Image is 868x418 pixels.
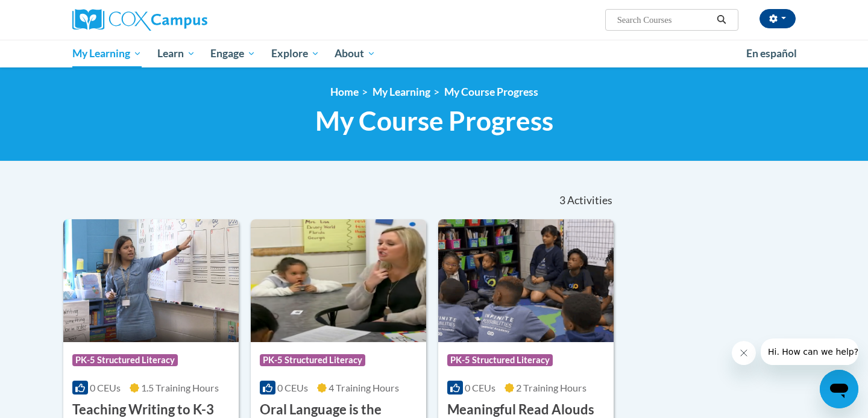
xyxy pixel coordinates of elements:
span: Activities [567,194,612,207]
input: Search Courses [616,13,712,27]
a: My Course Progress [444,86,538,98]
a: Cox Campus [72,9,301,31]
a: Learn [149,40,203,67]
span: My Course Progress [315,105,553,137]
a: Home [330,86,359,98]
a: My Learning [64,40,149,67]
img: Course Logo [251,219,426,342]
span: 0 CEUs [277,382,308,393]
iframe: Button to launch messaging window [820,370,858,408]
span: Explore [271,46,319,61]
span: 2 Training Hours [516,382,587,393]
div: Main menu [54,40,814,67]
a: Explore [263,40,327,67]
iframe: Close message [732,341,756,365]
img: Course Logo [438,219,614,342]
button: Search [712,13,731,27]
span: 4 Training Hours [329,382,399,393]
a: En español [738,41,805,66]
span: 0 CEUs [90,382,121,393]
iframe: Message from company [761,338,858,365]
a: About [327,40,384,67]
button: Account Settings [759,9,796,28]
span: En español [746,47,797,60]
span: Learn [157,46,195,61]
span: 1.5 Training Hours [141,382,219,393]
span: My Learning [72,46,142,61]
a: Engage [203,40,263,67]
span: About [335,46,376,61]
img: Course Logo [63,219,239,342]
img: Cox Campus [72,9,207,31]
span: PK-5 Structured Literacy [260,354,365,366]
a: My Learning [373,86,430,98]
span: PK-5 Structured Literacy [72,354,178,366]
span: PK-5 Structured Literacy [447,354,553,366]
span: Engage [210,46,256,61]
span: 0 CEUs [465,382,495,393]
span: 3 [559,194,565,207]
